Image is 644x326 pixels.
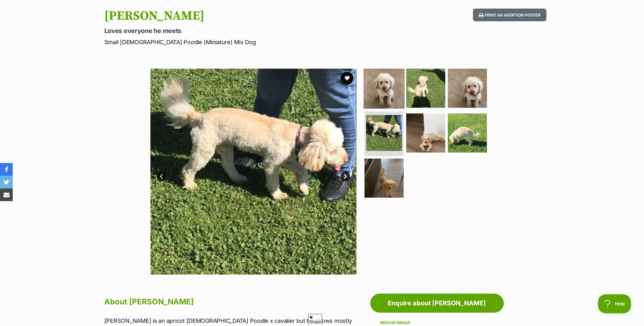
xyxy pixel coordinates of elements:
img: Photo of Georgie [406,113,445,153]
img: Photo of Georgie [364,159,404,198]
img: Photo of Georgie [406,69,445,108]
img: Photo of Georgie [150,69,356,275]
img: Photo of Georgie [356,69,562,275]
a: Enquire about [PERSON_NAME] [370,294,504,313]
a: Prev [157,172,166,181]
h2: About [PERSON_NAME] [104,295,367,309]
span: Close [308,314,322,325]
img: Photo of Georgie [448,69,487,108]
a: Next [341,172,350,181]
button: favourite [341,72,353,85]
img: Photo of Georgie [448,113,487,153]
img: Photo of Georgie [366,115,402,151]
p: Small [DEMOGRAPHIC_DATA] Poodle (Miniature) Mix Dog [104,38,373,46]
div: Rescue group [380,320,494,325]
button: Print an adoption poster [473,9,546,22]
p: Loves everyone he meets [104,26,373,35]
h1: [PERSON_NAME] [104,9,373,23]
iframe: Help Scout Beacon - Open [598,294,631,313]
img: Photo of Georgie [364,67,405,108]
